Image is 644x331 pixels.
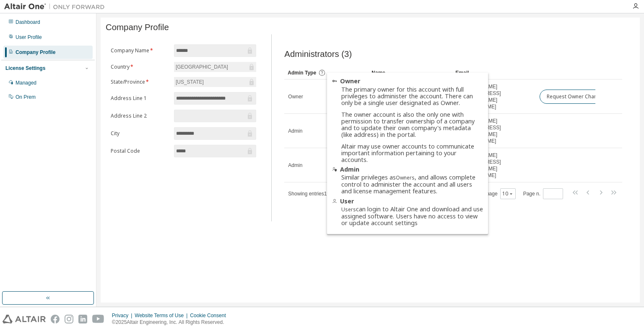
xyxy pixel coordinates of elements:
span: [PERSON_NAME][EMAIL_ADDRESS][PERSON_NAME][DOMAIN_NAME] [456,83,532,110]
label: City [111,130,169,137]
div: User [332,198,483,204]
label: Address Line 1 [111,95,169,102]
div: [GEOGRAPHIC_DATA] [174,62,229,72]
div: Cookie Consent [190,312,231,319]
em: Owners [396,174,415,181]
div: Website Terms of Use [135,312,190,319]
div: Managed [16,80,36,86]
div: Similar privileges as , and allows complete control to administer the account and all users and l... [341,174,483,195]
button: 10 [502,190,514,197]
div: User Profile [16,34,42,41]
img: instagram.svg [65,315,73,323]
div: [GEOGRAPHIC_DATA] [174,62,256,72]
span: Items per page [464,188,516,199]
span: Page n. [523,188,563,199]
div: Privacy [112,312,135,319]
img: Altair One [4,3,109,11]
div: [US_STATE] [174,77,205,87]
span: Admin [288,162,302,169]
div: Name [371,66,449,80]
span: Company Profile [106,23,169,32]
label: Country [111,64,169,70]
button: Request Owner Change [540,90,610,104]
div: Email [455,66,532,80]
p: © 2025 Altair Engineering, Inc. All Rights Reserved. [112,319,231,326]
img: facebook.svg [51,315,60,323]
span: Admin Type [288,70,316,76]
label: Postal Code [111,148,169,154]
div: On Prem [16,94,36,100]
div: Owner [332,78,483,85]
div: Dashboard [16,19,40,26]
label: Company Name [111,47,169,54]
label: State/Province [111,79,169,85]
em: Users [341,206,356,213]
span: Owner [288,93,303,100]
img: altair_logo.svg [3,315,46,323]
img: linkedin.svg [78,315,87,323]
label: Address Line 2 [111,113,169,119]
span: Administrators (3) [284,49,352,59]
div: The primary owner for this account with full privileges to administer the account. There can only... [341,86,483,163]
span: [PERSON_NAME][EMAIL_ADDRESS][PERSON_NAME][DOMAIN_NAME] [456,152,532,179]
div: License Settings [5,65,45,72]
div: [US_STATE] [174,77,256,87]
img: youtube.svg [92,315,104,323]
span: Admin [288,128,302,134]
div: can login to Altair One and download and use assigned software. Users have no access to view or u... [341,206,483,226]
div: Company Profile [16,49,55,56]
span: [PERSON_NAME][EMAIL_ADDRESS][PERSON_NAME][DOMAIN_NAME] [456,118,532,144]
span: Showing entries 1 through 3 of 3 [288,191,353,197]
div: Admin [332,166,483,172]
